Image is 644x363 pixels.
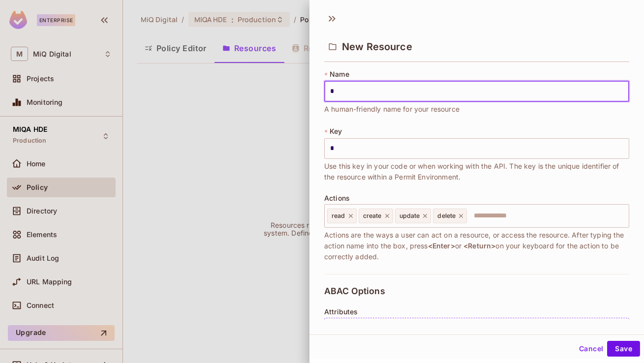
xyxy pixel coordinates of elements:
[330,127,342,135] span: Key
[324,230,629,262] span: Actions are the ways a user can act on a resource, or access the resource. After typing the actio...
[324,104,460,115] span: A human-friendly name for your resource
[332,212,345,220] span: read
[428,242,455,250] span: <Enter>
[575,341,607,357] button: Cancel
[324,318,629,339] div: Add attribute
[433,209,467,223] div: delete
[463,242,495,250] span: <Return>
[324,286,385,296] span: ABAC Options
[399,212,420,220] span: update
[324,308,358,316] span: Attributes
[359,209,393,223] div: create
[324,194,350,202] span: Actions
[324,161,629,182] span: Use this key in your code or when working with the API. The key is the unique identifier of the r...
[363,212,382,220] span: create
[395,209,431,223] div: update
[437,212,456,220] span: delete
[327,209,357,223] div: read
[330,70,349,78] span: Name
[607,341,640,357] button: Save
[342,41,412,53] span: New Resource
